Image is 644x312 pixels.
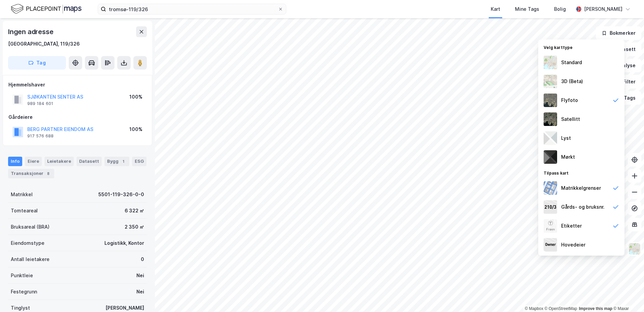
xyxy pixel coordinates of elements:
div: 5501-119-326-0-0 [98,190,144,199]
div: Flyfoto [561,96,578,104]
div: Logistikk, Kontor [104,239,144,247]
div: 3D (Beta) [561,77,583,85]
div: Nei [136,271,144,280]
div: 8 [45,170,52,177]
img: cadastreBorders.cfe08de4b5ddd52a10de.jpeg [544,181,557,195]
img: Z [628,242,641,255]
div: Gårdeiere [8,113,147,121]
div: Bolig [554,5,566,13]
div: 6 322 ㎡ [125,207,144,215]
div: Velg karttype [538,41,624,53]
div: 100% [129,125,142,133]
img: majorOwner.b5e170eddb5c04bfeeff.jpeg [544,238,557,252]
div: Gårds- og bruksnr. [561,203,605,211]
img: 9k= [544,112,557,126]
div: Matrikkel [11,190,33,199]
img: Z [544,94,557,107]
img: Z [544,56,557,69]
div: Info [8,157,22,166]
button: Bokmerker [596,26,641,40]
img: nCdM7BzjoCAAAAAElFTkSuQmCC [544,150,557,164]
img: Z [544,219,557,233]
div: 2 350 ㎡ [125,223,144,231]
button: Filter [609,75,641,88]
div: 1 [120,158,127,165]
input: Søk på adresse, matrikkel, gårdeiere, leietakere eller personer [106,4,278,14]
img: logo.f888ab2527a4732fd821a326f86c7f29.svg [11,3,82,15]
div: [GEOGRAPHIC_DATA], 119/326 [8,40,80,48]
div: ESG [132,157,147,166]
div: 100% [129,93,142,101]
a: Improve this map [579,306,612,311]
div: Nei [136,288,144,296]
div: 989 184 601 [27,101,53,106]
div: Antall leietakere [11,255,50,263]
iframe: Chat Widget [610,280,644,312]
div: Bygg [104,157,129,166]
div: Tomteareal [11,207,38,215]
div: [PERSON_NAME] [105,304,144,312]
img: cadastreKeys.547ab17ec502f5a4ef2b.jpeg [544,200,557,214]
div: Eiere [25,157,42,166]
div: Tilpass kart [538,166,624,179]
div: Datasett [76,157,102,166]
div: [PERSON_NAME] [584,5,622,13]
div: 917 576 688 [27,133,54,139]
div: Leietakere [44,157,74,166]
div: Mørkt [561,153,575,161]
div: Satellitt [561,115,580,123]
div: Matrikkelgrenser [561,184,601,192]
div: Bruksareal (BRA) [11,223,50,231]
div: Kart [491,5,500,13]
a: Mapbox [525,306,543,311]
a: OpenStreetMap [545,306,577,311]
div: Hovedeier [561,241,585,249]
button: Tags [610,91,641,105]
div: Kontrollprogram for chat [610,280,644,312]
div: Ingen adresse [8,26,55,37]
div: Mine Tags [515,5,539,13]
div: Standard [561,58,582,67]
div: Eiendomstype [11,239,44,247]
div: Lyst [561,134,571,142]
div: Punktleie [11,271,33,280]
div: Tinglyst [11,304,30,312]
div: Hjemmelshaver [8,81,147,89]
div: Etiketter [561,222,582,230]
div: Transaksjoner [8,169,54,178]
div: 0 [141,255,144,263]
img: Z [544,75,557,88]
button: Tag [8,56,66,70]
img: luj3wr1y2y3+OchiMxRmMxRlscgabnMEmZ7DJGWxyBpucwSZnsMkZbHIGm5zBJmewyRlscgabnMEmZ7DJGWxyBpucwSZnsMkZ... [544,131,557,145]
div: Festegrunn [11,288,37,296]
